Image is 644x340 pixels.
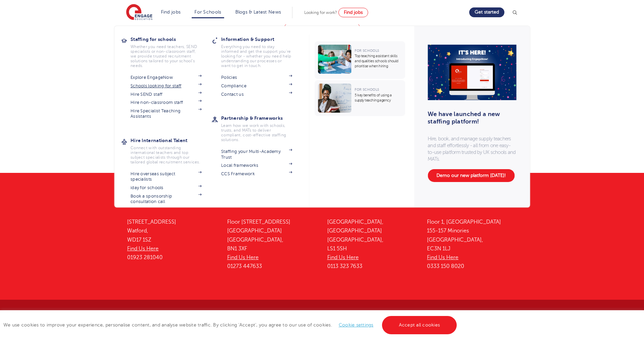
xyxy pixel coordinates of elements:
a: Hire non-classroom staff [130,100,201,105]
h3: Partnership & Frameworks [221,113,302,123]
span: Looking for work? [304,10,337,15]
a: Information & SupportEverything you need to stay informed and get the support you’re looking for ... [221,35,302,68]
a: Cookie settings [339,322,374,327]
a: Policies [221,75,292,80]
span: We use cookies to improve your experience, personalise content, and analyse website traffic. By c... [3,322,458,327]
span: Find jobs [344,10,363,15]
span: For Schools [355,49,379,52]
p: [STREET_ADDRESS] Watford, WD17 1SZ 01923 281040 [127,218,217,262]
a: Demo our new platform [DATE]! [428,169,515,182]
a: Find Us Here [127,246,159,252]
h3: Hire International Talent [130,136,212,145]
a: Local frameworks [221,163,292,168]
a: Get started [469,7,504,17]
h3: We have launched a new staffing platform! [428,110,512,125]
a: Staffing for schoolsWhether you need teachers, SEND specialists or non-classroom staff, we provid... [130,35,212,68]
a: Explore EngageNow [130,75,201,80]
a: Compliance [221,83,292,89]
p: Hire, book, and manage supply teachers and staff effortlessly - all from one easy-to-use platform... [428,135,516,162]
a: For Schools [194,9,221,15]
a: Hire overseas subject specialists [130,171,201,182]
p: Top teaching assistant skills and qualities schools should prioritise when hiring [355,53,402,69]
a: iday for schools [130,185,201,190]
a: Contact us [221,92,292,97]
h3: Staffing for schools [130,35,212,44]
span: For Schools [355,88,379,91]
p: Floor 1, [GEOGRAPHIC_DATA] 155-157 Minories [GEOGRAPHIC_DATA], EC3N 1LJ 0333 150 8020 [427,218,517,271]
a: Book a sponsorship consultation call [130,194,201,205]
a: Hire International TalentConnect with outstanding international teachers and top subject speciali... [130,136,212,164]
h3: Information & Support [221,35,302,44]
p: 5 key benefits of using a supply teaching agency [355,93,402,103]
a: Find jobs [338,8,368,17]
a: Partnership & FrameworksLearn how we work with schools, trusts, and MATs to deliver compliant, co... [221,113,302,142]
a: Find Us Here [427,254,458,260]
p: [GEOGRAPHIC_DATA], [GEOGRAPHIC_DATA] [GEOGRAPHIC_DATA], LS1 5SH 0113 323 7633 [327,218,417,271]
p: Whether you need teachers, SEND specialists or non-classroom staff, we provide trusted recruitmen... [130,44,201,68]
a: Hire Specialist Teaching Assistants [130,108,201,119]
p: Connect with outstanding international teachers and top subject specialists through our tailored ... [130,145,201,164]
a: Schools looking for staff [130,83,201,89]
p: Everything you need to stay informed and get the support you’re looking for - whether you need he... [221,44,292,68]
a: Hire SEND staff [130,92,201,97]
p: Learn how we work with schools, trusts, and MATs to deliver compliant, cost-effective staffing so... [221,123,292,142]
a: CCS Framework [221,171,292,177]
a: Find Us Here [227,254,259,260]
a: Accept all cookies [382,316,457,334]
a: For Schools5 key benefits of using a supply teaching agency [314,80,407,116]
a: Find jobs [161,9,181,15]
a: Blogs & Latest News [235,9,281,15]
a: For SchoolsTop teaching assistant skills and qualities schools should prioritise when hiring [314,41,407,79]
p: Floor [STREET_ADDRESS] [GEOGRAPHIC_DATA] [GEOGRAPHIC_DATA], BN1 3XF 01273 447633 [227,218,317,271]
img: Engage Education [126,4,152,21]
a: Find Us Here [327,254,359,260]
a: Staffing your Multi-Academy Trust [221,149,292,160]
